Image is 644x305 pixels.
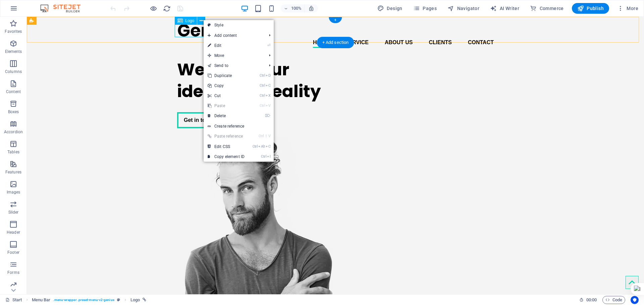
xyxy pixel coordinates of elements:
[377,5,402,12] span: Design
[32,296,147,304] nav: breadcrumb
[258,144,265,149] i: Alt
[117,298,120,302] i: This element is a customizable preset
[163,4,171,12] button: reload
[260,103,265,108] i: Ctrl
[7,230,20,235] p: Header
[586,296,597,304] span: 00 00
[308,5,314,11] i: On resize automatically adjust zoom level to fit chosen device.
[261,154,266,159] i: Ctrl
[6,89,21,94] p: Content
[204,121,274,131] a: Create reference
[204,20,274,30] a: Style
[266,83,270,88] i: C
[631,296,639,304] button: Usercentrics
[130,296,140,304] span: Click to select. Double-click to edit
[329,17,342,23] div: +
[204,41,249,51] a: ⏎Edit
[39,4,89,12] img: Editor Logo
[617,5,638,12] span: More
[527,3,567,14] button: Commerce
[267,43,270,48] i: ⏎
[281,4,305,12] button: 100%
[577,5,604,12] span: Publish
[8,210,19,215] p: Slider
[7,270,19,275] p: Forms
[4,129,23,135] p: Accordion
[266,144,270,149] i: C
[204,131,249,141] a: Ctrl⇧VPaste reference
[375,3,405,14] div: Design (Ctrl+Alt+Y)
[530,5,564,12] span: Commerce
[317,37,354,48] div: + Add section
[265,113,270,118] i: ⌦
[266,103,270,108] i: V
[266,93,270,98] i: X
[7,250,19,255] p: Footer
[32,296,51,304] span: Click to select. Double-click to edit
[204,91,249,101] a: CtrlXCut
[5,169,21,175] p: Features
[7,189,20,195] p: Images
[413,5,437,12] span: Pages
[5,296,22,304] a: Click to cancel selection. Double-click to open Pages
[185,19,195,23] span: Logo
[27,17,644,294] iframe: To enrich screen reader interactions, please activate Accessibility in Grammarly extension settings
[259,134,264,138] i: Ctrl
[260,83,265,88] i: Ctrl
[579,296,597,304] h6: Session time
[411,3,439,14] button: Pages
[204,61,264,71] a: Send to
[447,5,479,12] span: Navigator
[253,144,258,149] i: Ctrl
[204,51,264,61] span: Move
[204,71,249,81] a: CtrlDDuplicate
[375,3,405,14] button: Design
[7,149,19,155] p: Tables
[266,73,270,78] i: D
[5,29,22,34] p: Favorites
[163,5,171,12] i: Reload page
[487,3,522,14] button: AI Writer
[490,5,519,12] span: AI Writer
[260,73,265,78] i: Ctrl
[204,152,249,162] a: CtrlICopy element ID
[572,3,609,14] button: Publish
[268,134,270,138] i: V
[204,30,264,41] span: Add content
[5,49,22,54] p: Elements
[5,69,22,74] p: Columns
[204,142,249,152] a: CtrlAltCEdit CSS
[260,93,265,98] i: Ctrl
[204,81,249,91] a: CtrlCCopy
[614,3,641,14] button: More
[602,296,625,304] button: Code
[143,298,146,302] i: This element is linked
[265,134,268,138] i: ⇧
[8,109,19,115] p: Boxes
[204,101,249,111] a: CtrlVPaste
[445,3,482,14] button: Navigator
[591,297,592,302] span: :
[204,111,249,121] a: ⌦Delete
[267,154,270,159] i: I
[53,296,114,304] span: . menu-wrapper .preset-menu-v2-genius
[605,296,622,304] span: Code
[291,4,302,12] h6: 100%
